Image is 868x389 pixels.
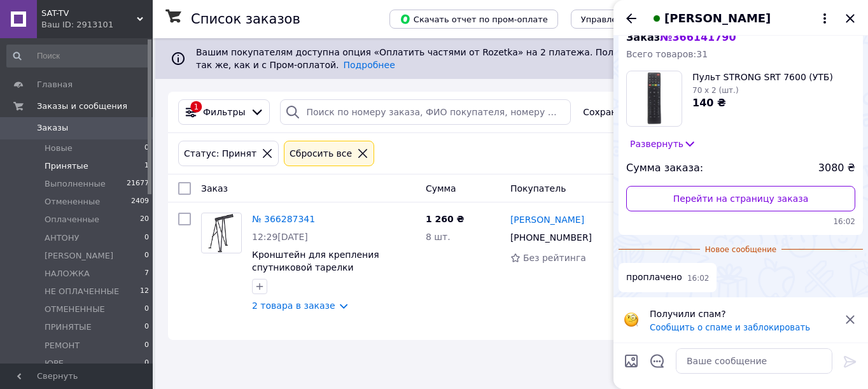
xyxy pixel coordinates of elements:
span: РЕМОНТ [45,340,80,351]
span: Новые [45,143,73,154]
span: НЕ ОПЛАЧЕННЫЕ [45,286,119,297]
img: :face_with_monocle: [624,312,639,327]
a: 2 товара в заказе [252,301,335,311]
span: 70 x 2 (шт.) [692,86,739,95]
input: Поиск [6,45,150,67]
span: Отмененные [45,196,100,208]
button: [PERSON_NAME] [649,10,832,27]
span: 0 [144,143,149,154]
span: 12 [140,286,149,297]
a: Фото товару [201,213,242,253]
span: Сумма заказа: [626,161,703,176]
span: Заказы [37,122,68,134]
button: Закрыть [843,11,858,26]
span: 1 [144,160,149,172]
a: Кронштейн для крепления спутниковой тарелки [252,250,379,272]
span: Принятые [45,160,88,172]
input: Поиск по номеру заказа, ФИО покупателя, номеру телефона, Email, номеру накладной [280,99,571,125]
span: 0 [144,322,149,333]
span: 20 [140,214,149,225]
span: Сумма [426,183,456,194]
span: 12:29[DATE] [252,232,308,242]
span: Выполненные [45,178,106,190]
span: Заказ [626,31,736,43]
span: Фильтры [203,106,245,118]
span: 0 [144,358,149,369]
span: [PERSON_NAME] [664,10,771,27]
img: Фото товару [207,213,236,253]
h1: Список заказов [191,11,300,27]
span: Вашим покупателям доступна опция «Оплатить частями от Rozetka» на 2 платежа. Получайте новые зака... [196,47,811,70]
button: Открыть шаблоны ответов [649,353,666,369]
span: 3080 ₴ [818,161,855,176]
button: Сообщить о спаме и заблокировать [650,323,810,332]
p: Получили спам? [650,308,835,320]
span: ОТМЕНЕННЫЕ [45,304,105,315]
img: 3976609263_w1000_h1000_pult-strong-srt.jpg [641,71,667,126]
div: [PHONE_NUMBER] [508,229,594,246]
span: 0 [144,250,149,262]
span: НАЛОЖКА [45,268,90,279]
span: Заказ [201,183,228,194]
span: 140 ₴ [692,97,726,109]
span: Заказы и сообщения [37,101,127,112]
button: Управление статусами [571,10,691,29]
span: Управление статусами [581,15,681,24]
span: № 366141790 [660,31,736,43]
span: Скачать отчет по пром-оплате [400,13,548,25]
span: 1 260 ₴ [426,214,465,224]
button: Скачать отчет по пром-оплате [389,10,558,29]
a: [PERSON_NAME] [510,213,584,226]
span: Всего товаров: 31 [626,49,708,59]
span: АНТОНУ [45,232,80,244]
span: ПРИНЯТЫЕ [45,322,92,333]
span: Оплаченные [45,214,99,225]
span: 21677 [127,178,149,190]
div: Ваш ID: 2913101 [41,19,153,31]
span: Пульт STRONG SRT 7600 (УТБ) [692,71,833,83]
span: 0 [144,232,149,244]
div: Сбросить все [287,146,354,160]
div: Статус: Принят [181,146,259,160]
button: Развернуть [626,137,700,151]
span: 16:02 12.10.2025 [626,216,855,227]
a: Перейти на страницу заказа [626,186,855,211]
span: проплачено [626,271,682,284]
span: ЮРЕ [45,358,64,369]
span: 2409 [131,196,149,208]
span: 0 [144,340,149,351]
span: Сохраненные фильтры: [583,106,694,118]
span: 8 шт. [426,232,451,242]
span: Новое сообщение [700,244,781,255]
span: Покупатель [510,183,566,194]
a: № 366287341 [252,214,315,224]
span: 16:02 12.10.2025 [687,273,710,284]
span: [PERSON_NAME] [45,250,113,262]
span: Без рейтинга [523,253,586,263]
span: 0 [144,304,149,315]
span: SAT-TV [41,8,137,19]
button: Назад [624,11,639,26]
span: 7 [144,268,149,279]
a: Подробнее [344,60,395,70]
span: Главная [37,79,73,90]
